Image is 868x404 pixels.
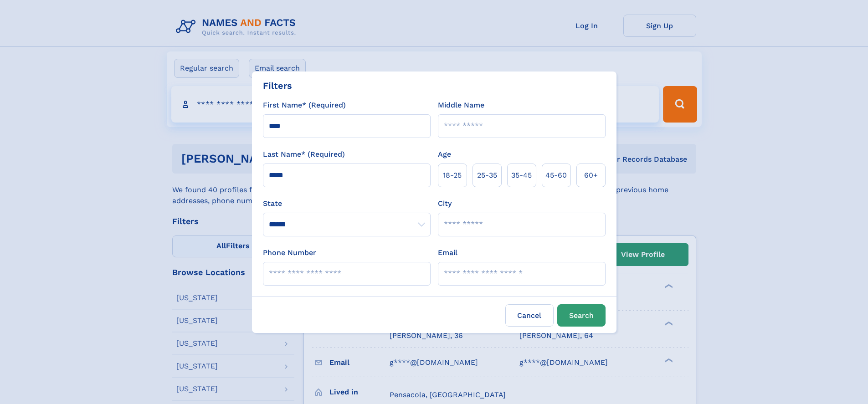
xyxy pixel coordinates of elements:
[438,100,484,111] label: Middle Name
[511,170,532,181] span: 35‑45
[263,100,346,111] label: First Name* (Required)
[545,170,567,181] span: 45‑60
[263,79,292,92] div: Filters
[477,170,497,181] span: 25‑35
[438,247,457,258] label: Email
[263,149,345,160] label: Last Name* (Required)
[505,304,554,327] label: Cancel
[263,247,316,258] label: Phone Number
[438,198,452,209] label: City
[443,170,462,181] span: 18‑25
[438,149,451,160] label: Age
[557,304,606,327] button: Search
[263,198,431,209] label: State
[584,170,598,181] span: 60+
